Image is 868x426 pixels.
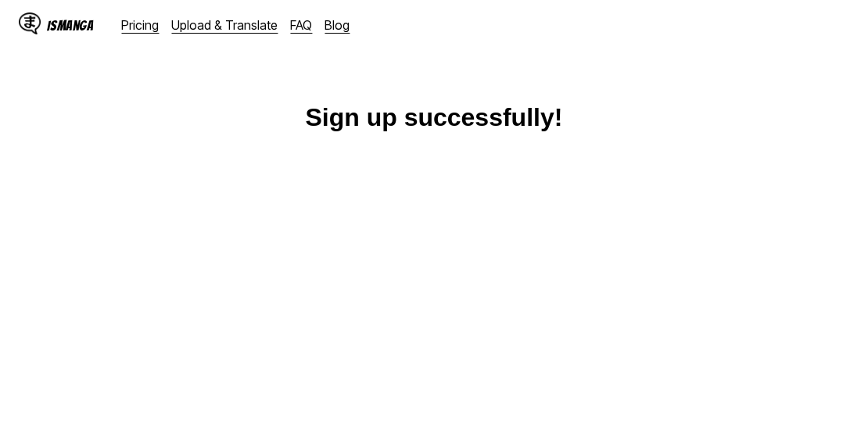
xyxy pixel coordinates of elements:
[291,17,313,33] a: FAQ
[122,17,160,33] a: Pricing
[47,18,94,33] div: IsManga
[325,17,350,33] a: Blog
[19,13,122,38] a: IsManga LogoIsManga
[306,103,563,132] h1: Sign up successfully!
[19,13,41,34] img: IsManga Logo
[172,17,278,33] a: Upload & Translate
